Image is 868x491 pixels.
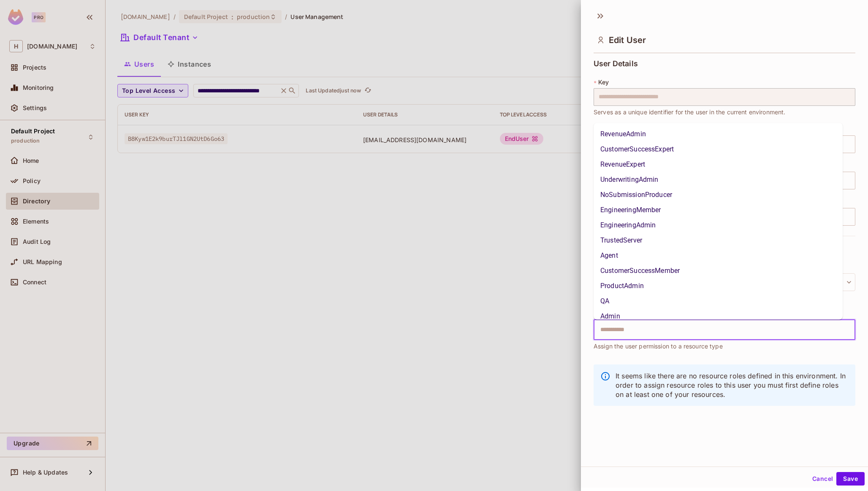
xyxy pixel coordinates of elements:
span: User Details [594,59,638,68]
button: Cancel [809,472,836,486]
li: QA [594,294,843,309]
button: Close [851,329,852,330]
p: It seems like there are no resource roles defined in this environment. In order to assign resourc... [616,371,849,399]
li: ProductAdmin [594,278,843,294]
span: Assign the user permission to a resource type [594,342,723,351]
li: RevenueAdmin [594,127,843,142]
li: TrustedServer [594,233,843,248]
li: Admin [594,309,843,324]
li: UnderwritingAdmin [594,172,843,187]
li: CustomerSuccessExpert [594,142,843,157]
li: CustomerSuccessMember [594,263,843,278]
span: Key [598,79,609,86]
li: Agent [594,248,843,263]
button: Save [836,472,865,486]
li: EngineeringMember [594,202,843,218]
li: EngineeringAdmin [594,218,843,233]
li: RevenueExpert [594,157,843,172]
li: NoSubmissionProducer [594,187,843,202]
span: Serves as a unique identifier for the user in the current environment. [594,108,786,117]
span: Edit User [609,35,646,45]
